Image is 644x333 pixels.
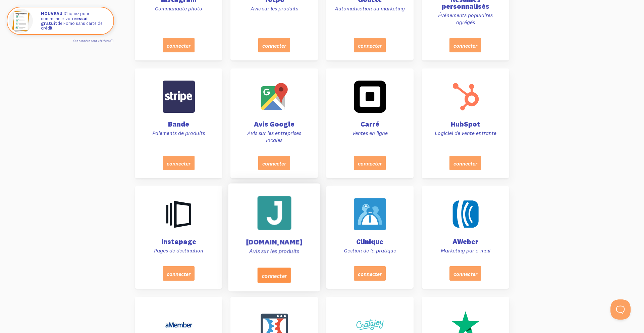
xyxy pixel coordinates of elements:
[449,38,481,52] button: connecter
[438,12,493,26] font: Événements populaires agrégés
[354,38,386,52] button: connecter
[262,42,286,49] font: connecter
[163,266,195,281] button: connecter
[135,186,222,289] a: Instapage Pages de destination connecter
[326,186,414,289] a: Clinique Gestion de la pratique connecter
[247,130,301,143] font: Avis sur les entreprises locales
[422,68,509,178] a: HubSpot Logiciel de vente entrante connecter
[262,272,287,279] font: connecter
[610,299,631,320] iframe: Aide Scout Beacon - Ouvrir
[453,42,477,49] font: connecter
[358,271,382,277] font: connecter
[163,38,195,52] button: connecter
[167,160,191,166] font: connecter
[356,237,383,246] font: Clinique
[152,130,205,136] font: Paiements de produits
[354,155,386,170] button: connecter
[135,68,222,178] a: Bande Paiements de produits connecter
[73,39,113,43] font: Ces données sont vérifiées ⓘ
[258,38,290,52] button: connecter
[163,155,195,170] button: connecter
[335,5,405,12] font: Automatisation du marketing
[41,11,65,16] font: NOUVEAU !
[167,42,191,49] font: connecter
[161,237,196,246] font: Instapage
[155,5,202,12] font: Communauté photo
[326,68,414,178] a: Carré Ventes en ligne connecter
[453,271,477,277] font: connecter
[154,247,203,254] font: Pages de destination
[441,247,490,254] font: Marketing par e-mail
[249,248,299,255] font: Avis sur les produits
[41,11,90,21] font: Cliquez pour commencer votre
[262,160,286,166] font: connecter
[167,271,191,277] font: connecter
[246,237,303,246] font: [DOMAIN_NAME]
[435,130,496,136] font: Logiciel de vente entrante
[452,237,478,246] font: AWeber
[344,247,396,254] font: Gestion de la pratique
[361,120,379,128] font: Carré
[449,155,481,170] button: connecter
[422,186,509,289] a: AWeber Marketing par e-mail connecter
[358,42,382,49] font: connecter
[254,120,294,128] font: Avis Google
[251,5,298,12] font: Avis sur les produits
[358,160,382,166] font: connecter
[41,16,88,26] font: essai gratuit
[258,155,290,170] button: connecter
[354,266,386,281] button: connecter
[449,266,481,281] button: connecter
[453,160,477,166] font: connecter
[168,120,189,128] font: Bande
[9,9,33,33] img: Fomo
[230,68,318,178] a: Avis Google Avis sur les entreprises locales connecter
[41,20,103,31] font: de Fomo sans carte de crédit !
[258,268,291,283] button: connecter
[228,184,320,291] a: [DOMAIN_NAME] Avis sur les produits connecter
[451,120,480,128] font: HubSpot
[352,130,388,136] font: Ventes en ligne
